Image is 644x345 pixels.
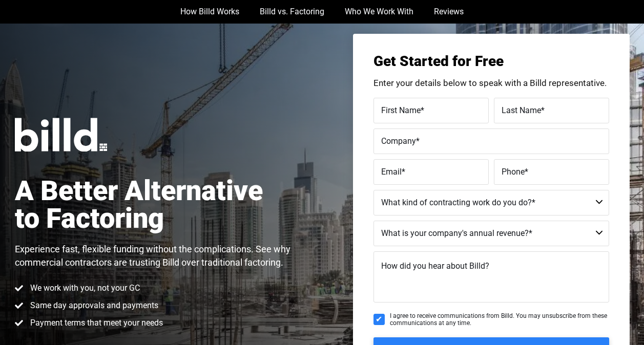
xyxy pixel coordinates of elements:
[502,105,541,115] span: Last Name
[502,167,525,177] span: Phone
[381,136,416,146] span: Company
[381,261,489,271] span: How did you hear about Billd?
[28,299,158,312] span: Same day approvals and payments
[373,79,609,88] p: Enter your details below to speak with a Billd representative.
[28,317,163,329] span: Payment terms that meet your needs
[15,243,304,269] p: Experience fast, flexible funding without the complications. See why commercial contractors are t...
[390,312,609,327] span: I agree to receive communications from Billd. You may unsubscribe from these communications at an...
[381,105,421,115] span: First Name
[15,177,263,232] h1: A Better Alternative to Factoring
[373,54,609,69] h3: Get Started for Free
[381,167,402,177] span: Email
[28,282,140,294] span: We work with you, not your GC
[373,314,385,325] input: I agree to receive communications from Billd. You may unsubscribe from these communications at an...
